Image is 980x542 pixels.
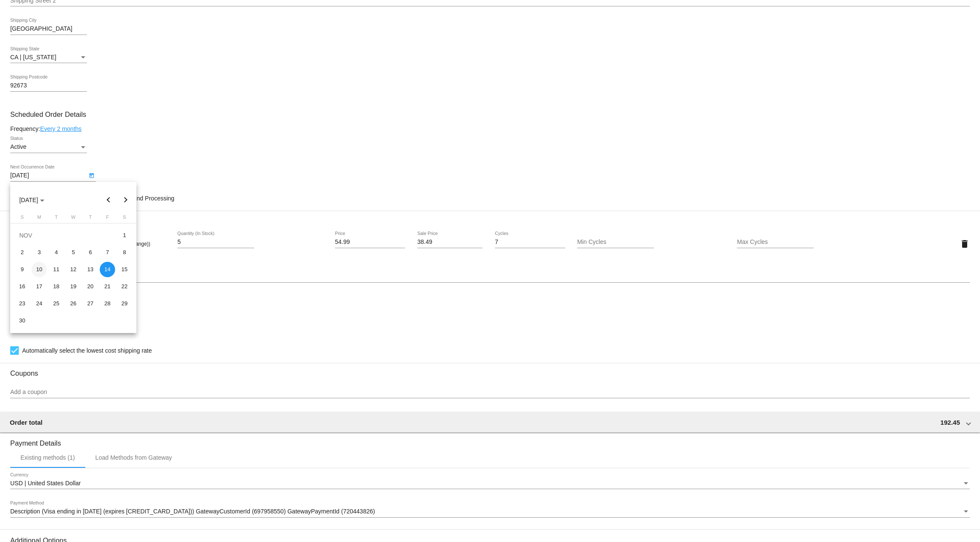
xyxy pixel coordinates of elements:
td: November 14, 2025 [99,261,116,278]
div: 29 [117,296,132,311]
div: 28 [100,296,115,311]
button: Choose month and year [12,191,51,209]
td: November 23, 2025 [14,295,31,312]
div: 7 [100,245,115,260]
div: 17 [32,279,47,294]
td: November 28, 2025 [99,295,116,312]
td: November 13, 2025 [82,261,99,278]
th: Tuesday [48,214,65,223]
th: Sunday [14,214,31,223]
td: November 11, 2025 [48,261,65,278]
div: 5 [66,245,81,260]
th: Thursday [82,214,99,223]
div: 21 [100,279,115,294]
td: November 26, 2025 [65,295,82,312]
th: Monday [31,214,48,223]
th: Saturday [116,214,133,223]
div: 6 [83,245,98,260]
td: November 2, 2025 [14,244,31,261]
button: Next month [117,191,134,209]
td: November 9, 2025 [14,261,31,278]
td: November 1, 2025 [116,227,133,244]
td: November 7, 2025 [99,244,116,261]
td: November 16, 2025 [14,278,31,295]
div: 2 [14,245,30,260]
span: [DATE] [19,197,44,203]
td: November 17, 2025 [31,278,48,295]
div: 9 [14,262,30,277]
div: 26 [66,296,81,311]
div: 1 [117,228,132,243]
td: November 19, 2025 [65,278,82,295]
td: November 27, 2025 [82,295,99,312]
div: 30 [14,313,30,328]
td: November 24, 2025 [31,295,48,312]
td: November 3, 2025 [31,244,48,261]
td: November 30, 2025 [14,312,31,329]
td: November 15, 2025 [116,261,133,278]
div: 25 [49,296,64,311]
td: November 29, 2025 [116,295,133,312]
td: November 6, 2025 [82,244,99,261]
td: November 5, 2025 [65,244,82,261]
td: November 25, 2025 [48,295,65,312]
div: 3 [32,245,47,260]
div: 20 [83,279,98,294]
div: 8 [117,245,132,260]
div: 24 [32,296,47,311]
td: November 10, 2025 [31,261,48,278]
td: November 4, 2025 [48,244,65,261]
div: 12 [66,262,81,277]
div: 19 [66,279,81,294]
div: 23 [14,296,30,311]
div: 15 [117,262,132,277]
div: 27 [83,296,98,311]
button: Previous month [100,191,117,209]
div: 4 [49,245,64,260]
div: 13 [83,262,98,277]
div: 11 [49,262,64,277]
div: 22 [117,279,132,294]
td: November 22, 2025 [116,278,133,295]
div: 18 [49,279,64,294]
div: 14 [100,262,115,277]
td: NOV [14,227,116,244]
td: November 20, 2025 [82,278,99,295]
td: November 21, 2025 [99,278,116,295]
td: November 12, 2025 [65,261,82,278]
th: Wednesday [65,214,82,223]
div: 10 [32,262,47,277]
th: Friday [99,214,116,223]
td: November 8, 2025 [116,244,133,261]
td: November 18, 2025 [48,278,65,295]
div: 16 [14,279,30,294]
